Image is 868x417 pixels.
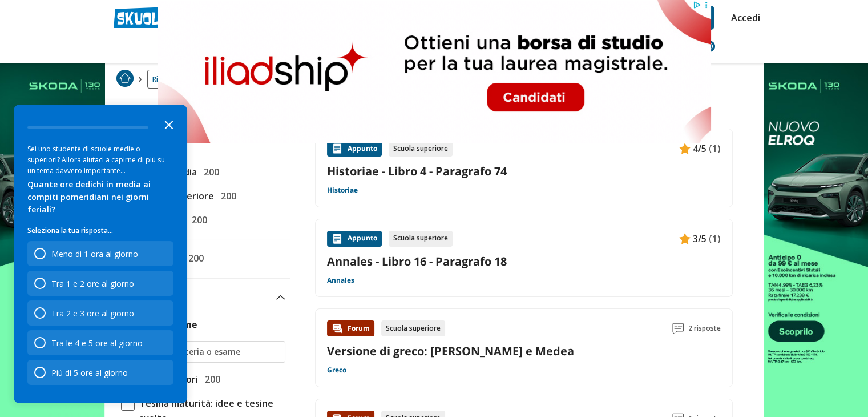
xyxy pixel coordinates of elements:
[147,70,181,89] a: Ricerca
[158,113,180,135] button: Close the survey
[216,189,236,203] span: 200
[332,143,343,154] img: Appunti contenuto
[693,231,706,246] span: 3/5
[327,163,721,179] a: Historiae - Libro 4 - Paragrafo 74
[51,308,134,319] div: Tra 2 e 3 ore al giorno
[679,233,691,244] img: Appunti contenuto
[14,105,187,403] div: Survey
[709,141,721,156] span: (1)
[116,70,134,87] img: Home
[141,346,280,358] input: Ricerca materia o esame
[27,143,173,176] div: Sei uno studente di scuole medie o superiori? Allora aiutaci a capirne di più su un tema davvero ...
[27,241,173,266] div: Meno di 1 ora al giorno
[327,320,374,336] div: Forum
[327,276,354,285] a: Annales
[688,320,721,336] span: 2 risposte
[200,372,220,387] span: 200
[276,295,285,300] img: Apri e chiudi sezione
[27,330,173,355] div: Tra le 4 e 5 ore al giorno
[327,343,574,359] a: Versione di greco: [PERSON_NAME] e Medea
[332,323,343,334] img: Forum contenuto
[381,320,445,336] div: Scuola superiore
[672,323,684,334] img: Commenti lettura
[184,251,204,266] span: 200
[27,178,173,216] div: Quante ore dedichi in media ai compiti pomeridiani nei giorni feriali?
[27,300,173,326] div: Tra 2 e 3 ore al giorno
[731,6,755,30] a: Accedi
[709,231,721,246] span: (1)
[327,254,721,269] a: Annales - Libro 16 - Paragrafo 18
[51,278,134,289] div: Tra 1 e 2 ore al giorno
[389,231,453,247] div: Scuola superiore
[199,165,219,179] span: 200
[51,338,143,348] div: Tra le 4 e 5 ore al giorno
[27,225,173,236] p: Seleziona la tua risposta...
[187,212,207,227] span: 200
[27,360,173,385] div: Più di 5 ore al giorno
[327,366,346,375] a: Greco
[332,233,343,244] img: Appunti contenuto
[679,143,691,154] img: Appunti contenuto
[116,70,134,89] a: Home
[693,141,706,156] span: 4/5
[27,271,173,296] div: Tra 1 e 2 ore al giorno
[327,186,358,195] a: Historiae
[327,231,382,247] div: Appunto
[51,248,138,259] div: Meno di 1 ora al giorno
[327,141,382,157] div: Appunto
[389,141,453,157] div: Scuola superiore
[51,367,128,378] div: Più di 5 ore al giorno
